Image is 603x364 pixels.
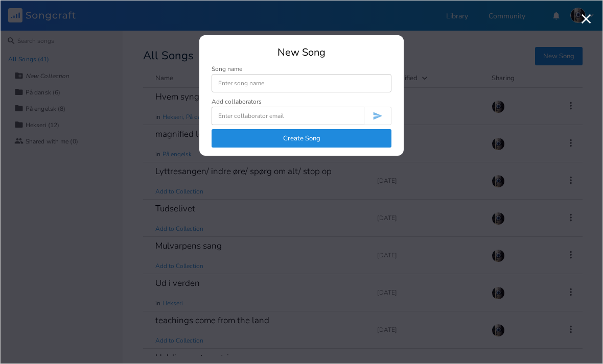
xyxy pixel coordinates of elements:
div: Song name [212,66,391,72]
div: Add collaborators [212,99,262,105]
button: Invite [364,107,391,125]
button: Create Song [212,129,391,148]
input: Enter collaborator email [212,107,364,125]
input: Enter song name [212,74,391,92]
div: New Song [212,47,391,58]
